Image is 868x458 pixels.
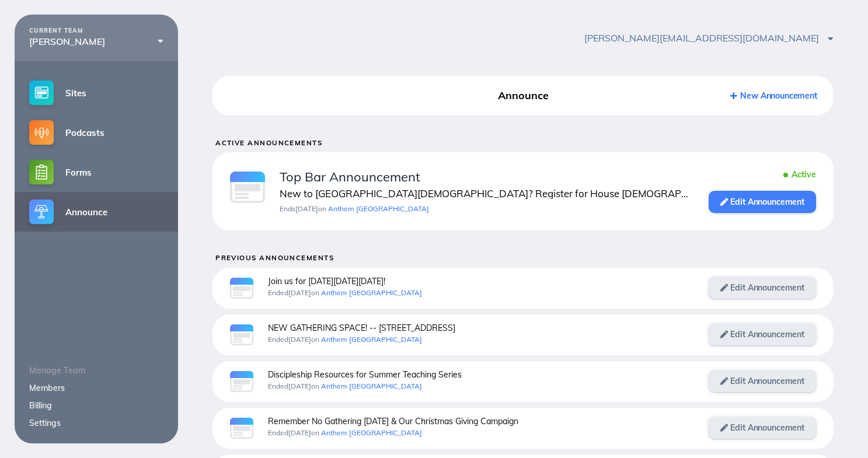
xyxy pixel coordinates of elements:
a: Anthem [GEOGRAPHIC_DATA] [328,204,429,213]
a: Anthem [GEOGRAPHIC_DATA] [321,382,422,390]
span: Manage Team [29,365,85,376]
span: Ended [DATE] on [268,335,422,344]
span: Ends [DATE] on [280,204,429,213]
img: announce-small@2x.png [29,200,54,224]
span: Ended [DATE] on [268,288,422,297]
img: announcement-bar@2x.jpg [230,324,253,345]
img: sites-small@2x.png [29,81,54,105]
div: [PERSON_NAME] [29,36,163,47]
a: Sites [15,73,178,113]
img: announcement-bar@2x.jpg [230,371,253,392]
img: forms-small@2x.png [29,160,54,184]
div: NEW GATHERING SPACE! -- [STREET_ADDRESS] [268,323,694,333]
a: Anthem [GEOGRAPHIC_DATA] [321,288,422,297]
img: announcement-bar@2x.jpg [230,418,253,439]
h5: Previous Announcements [215,254,834,261]
a: Edit Announcement [709,277,816,299]
div: Top Bar Announcement [280,170,694,184]
a: Edit Announcement [709,191,816,213]
a: Podcasts [15,113,178,152]
a: Announce [15,192,178,232]
a: Anthem [GEOGRAPHIC_DATA] [321,428,422,437]
a: Edit Announcement [709,370,816,392]
span: Ended [DATE] on [268,428,422,437]
img: announcement-bar@2x.jpg [230,172,265,203]
a: Forms [15,152,178,192]
h5: Active Announcements [215,139,834,146]
div: Discipleship Resources for Summer Teaching Series [268,370,694,379]
div: Active [709,170,816,179]
a: Billing [29,400,52,411]
a: Anthem [GEOGRAPHIC_DATA] [321,335,422,344]
a: Edit Announcement [709,417,816,439]
a: New Announcement [730,90,817,101]
div: New to [GEOGRAPHIC_DATA][DEMOGRAPHIC_DATA]? Register for House [DEMOGRAPHIC_DATA] Basics [280,188,694,200]
img: announcement-bar@2x.jpg [230,278,253,299]
a: Members [29,383,65,393]
span: Ended [DATE] on [268,382,422,390]
img: podcasts-small@2x.png [29,120,54,145]
div: CURRENT TEAM [29,27,163,34]
span: [PERSON_NAME][EMAIL_ADDRESS][DOMAIN_NAME] [584,32,834,44]
div: Announce [425,85,621,106]
div: Remember No Gathering [DATE] & Our Christmas Giving Campaign [268,417,694,426]
a: Settings [29,418,61,428]
a: Edit Announcement [709,323,816,345]
div: Join us for [DATE][DATE][DATE]! [268,277,694,286]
